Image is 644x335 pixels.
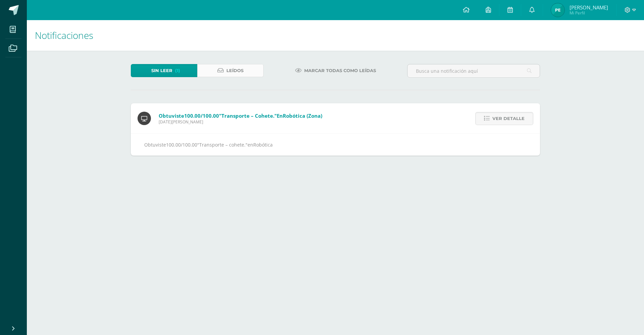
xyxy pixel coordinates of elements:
[287,64,384,77] a: Marcar todas como leídas
[197,64,264,77] a: Leídos
[197,142,248,148] span: "Transporte – cohete."
[175,64,180,77] span: (1)
[159,119,322,125] span: [DATE][PERSON_NAME]
[492,112,525,125] span: Ver detalle
[570,10,608,16] span: Mi Perfil
[35,29,93,42] span: Notificaciones
[131,64,197,77] a: Sin leer(1)
[144,141,527,149] div: Obtuviste en
[283,112,322,119] span: Robótica (Zona)
[408,64,540,77] input: Busca una notificación aquí
[159,112,322,119] span: Obtuviste en
[304,64,376,77] span: Marcar todas como leídas
[551,3,565,17] img: 23ec1711212fb13d506ed84399d281dc.png
[219,112,277,119] span: "Transporte – cohete."
[226,64,244,77] span: Leídos
[570,4,608,11] span: [PERSON_NAME]
[184,112,219,119] span: 100.00/100.00
[253,142,273,148] span: Robótica
[166,142,197,148] span: 100.00/100.00
[151,64,172,77] span: Sin leer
